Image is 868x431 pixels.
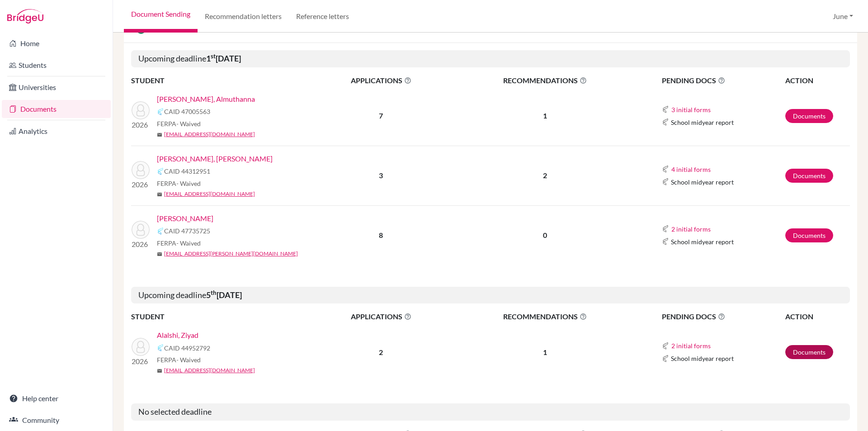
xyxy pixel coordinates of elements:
span: School midyear report [671,237,734,246]
a: [EMAIL_ADDRESS][DOMAIN_NAME] [164,366,255,374]
span: APPLICATIONS [312,75,450,86]
b: 1 [DATE] [206,53,241,63]
span: CAID 47735725 [164,226,210,236]
a: [PERSON_NAME], [PERSON_NAME] [157,153,273,164]
span: School midyear report [671,354,734,363]
sup: th [211,289,217,296]
p: 1 [451,110,640,121]
img: Alalshi, Ziyad [132,338,150,356]
a: Documents [785,169,833,183]
img: Common App logo [157,344,164,351]
b: 3 [379,171,383,180]
img: Common App logo [662,106,669,113]
img: Common App logo [157,168,164,175]
button: 3 initial forms [671,104,711,115]
h5: No selected deadline [131,403,850,421]
p: 2026 [132,356,150,367]
button: 4 initial forms [671,164,711,175]
img: Common App logo [662,166,669,173]
span: PENDING DOCS [662,75,784,86]
th: STUDENT [131,75,312,86]
img: Common App logo [662,238,669,245]
a: [EMAIL_ADDRESS][DOMAIN_NAME] [164,130,255,138]
p: 2 [451,170,640,181]
span: - Waived [176,239,201,247]
img: Common App logo [157,108,164,115]
a: Universities [2,78,111,96]
b: 8 [379,231,383,239]
a: Documents [785,109,833,123]
a: [EMAIL_ADDRESS][PERSON_NAME][DOMAIN_NAME] [164,250,298,258]
a: Help center [2,389,111,407]
th: STUDENT [131,311,312,322]
span: FERPA [157,238,201,248]
p: 2026 [132,179,150,190]
img: Jamal, Taha [132,161,150,179]
h5: Upcoming deadline [131,287,850,304]
img: Common App logo [662,118,669,126]
a: [PERSON_NAME], Almuthanna [157,94,255,104]
h5: Upcoming deadline [131,50,850,67]
img: Common App logo [157,227,164,235]
a: [PERSON_NAME] [157,213,213,224]
span: CAID 47005563 [164,107,210,116]
span: mail [157,192,162,197]
span: RECOMMENDATIONS [451,75,640,86]
a: Students [2,56,111,74]
span: APPLICATIONS [312,311,450,322]
a: Analytics [2,122,111,140]
span: PENDING DOCS [662,311,784,322]
button: 2 initial forms [671,341,711,351]
span: FERPA [157,119,201,128]
img: Common App logo [662,225,669,232]
a: Community [2,411,111,429]
p: 2026 [132,239,150,250]
span: - Waived [176,120,201,128]
img: Naseef, Buthaina [132,221,150,239]
img: Bridge-U [7,9,43,24]
a: Alalshi, Ziyad [157,330,198,341]
a: Documents [2,100,111,118]
a: Documents [785,228,833,242]
p: 1 [451,347,640,358]
span: mail [157,251,162,257]
span: RECOMMENDATIONS [451,311,640,322]
b: 2 [379,348,383,356]
span: mail [157,132,162,137]
img: Common App logo [662,355,669,362]
button: 2 initial forms [671,224,711,234]
span: FERPA [157,179,201,188]
span: mail [157,368,162,374]
th: ACTION [785,75,850,86]
a: Documents [785,345,833,359]
button: June [829,8,857,25]
span: - Waived [176,180,201,187]
span: CAID 44312951 [164,166,210,176]
b: 5 [DATE] [206,290,242,300]
span: FERPA [157,355,201,365]
span: School midyear report [671,118,734,127]
span: CAID 44952792 [164,343,210,353]
span: School midyear report [671,177,734,187]
span: - Waived [176,356,201,364]
p: 2026 [132,119,150,130]
a: Home [2,34,111,52]
img: Common App logo [662,178,669,185]
a: [EMAIL_ADDRESS][DOMAIN_NAME] [164,190,255,198]
th: ACTION [785,311,850,322]
b: 7 [379,111,383,120]
img: Common App logo [662,342,669,350]
p: 0 [451,230,640,241]
sup: st [211,52,216,60]
img: Alshibani, Almuthanna [132,101,150,119]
